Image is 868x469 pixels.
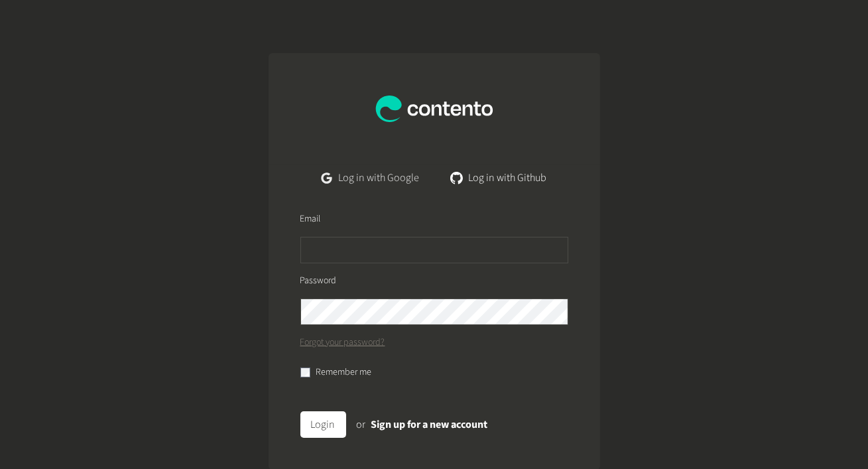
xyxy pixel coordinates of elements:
a: Log in with Google [311,165,430,191]
label: Password [300,274,337,288]
a: Forgot your password? [300,336,385,350]
span: or [357,417,366,432]
a: Log in with Github [441,165,557,191]
button: Login [300,411,346,438]
label: Remember me [316,366,371,379]
label: Email [300,212,321,226]
a: Sign up for a new account [371,417,488,432]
